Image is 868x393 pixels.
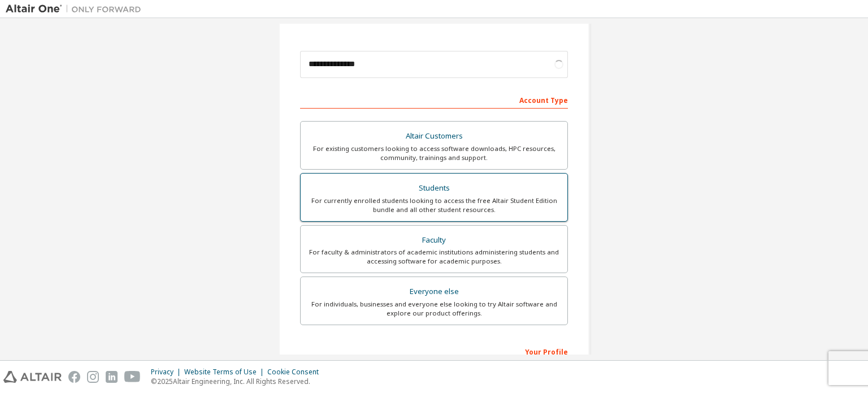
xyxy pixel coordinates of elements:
img: altair_logo.svg [3,371,62,383]
img: instagram.svg [87,371,99,383]
div: Privacy [151,368,184,377]
div: Faculty [307,232,561,248]
div: Account Type [300,90,568,109]
img: linkedin.svg [106,371,118,383]
div: For existing customers looking to access software downloads, HPC resources, community, trainings ... [307,144,561,162]
div: Your Profile [300,342,568,360]
div: Everyone else [307,284,561,300]
img: facebook.svg [68,371,80,383]
img: Altair One [6,3,147,15]
div: Cookie Consent [267,368,325,377]
img: youtube.svg [124,371,141,383]
div: For currently enrolled students looking to access the free Altair Student Edition bundle and all ... [307,196,561,214]
div: Altair Customers [307,128,561,144]
div: For faculty & administrators of academic institutions administering students and accessing softwa... [307,248,561,266]
div: For individuals, businesses and everyone else looking to try Altair software and explore our prod... [307,300,561,318]
div: Website Terms of Use [184,368,267,377]
p: © 2025 Altair Engineering, Inc. All Rights Reserved. [151,377,325,386]
div: Students [307,180,561,196]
